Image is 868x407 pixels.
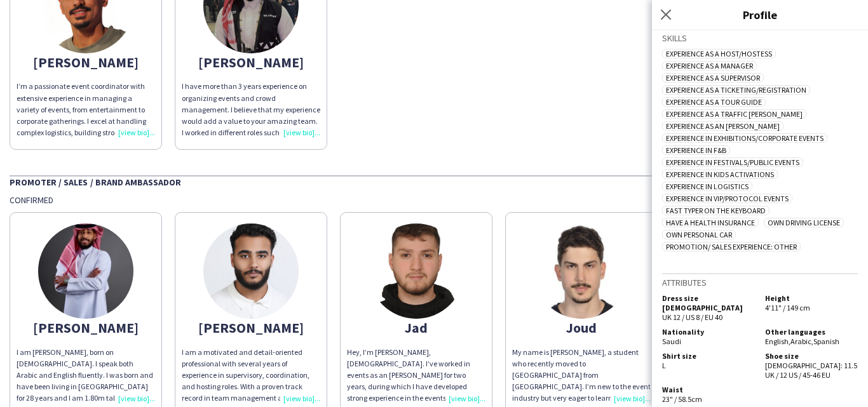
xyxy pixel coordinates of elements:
div: [PERSON_NAME] [182,322,320,333]
span: Experience as an [PERSON_NAME] [662,121,783,131]
div: I’m a passionate event coordinator with extensive experience in managing a variety of events, fro... [17,81,155,138]
span: Promotion/ Sales Experience: Other [662,242,801,251]
h3: Attributes [662,277,858,288]
div: Joud [512,322,651,333]
img: thumb-688b9681e9f7d.jpeg [38,224,133,319]
span: Experience in VIP/Protocol Events [662,194,792,203]
div: Promoter / Sales / Brand Ambassador [10,175,858,188]
div: I am [PERSON_NAME], born on [DEMOGRAPHIC_DATA]. I speak both Arabic and English fluently. I was b... [17,347,155,404]
span: Spanish [813,337,839,346]
div: My name is [PERSON_NAME], a student who recently moved to [GEOGRAPHIC_DATA] from [GEOGRAPHIC_DATA... [512,347,651,404]
span: Experience in Exhibitions/Corporate Events [662,133,827,143]
div: [PERSON_NAME] [182,57,320,68]
div: [PERSON_NAME] [17,57,155,68]
span: 4'11" / 149 cm [765,303,810,312]
span: Experience in Logistics [662,182,752,191]
h5: Waist [662,385,755,394]
span: Experience in Kids Activations [662,170,778,179]
span: Experience as a Supervisor [662,73,764,83]
h5: Dress size [DEMOGRAPHIC_DATA] [662,293,755,312]
span: English , [765,337,790,346]
span: 23" / 58.5cm [662,394,702,404]
span: Experience as a Host/Hostess [662,49,776,58]
span: Arabic , [790,337,813,346]
div: Jad [347,322,485,333]
span: Experience as a Tour Guide [662,97,766,107]
h5: Shirt size [662,351,755,361]
span: L [662,361,666,370]
span: Experience in F&B [662,145,730,155]
span: [DEMOGRAPHIC_DATA]: 11.5 UK / 12 US / 45-46 EU [765,361,857,380]
span: Experience as a Traffic [PERSON_NAME] [662,109,806,119]
h3: Skills [662,32,858,44]
h3: Profile [652,6,868,23]
span: Own Personal Car [662,230,736,239]
img: thumb-67040ee91bc4d.jpeg [203,224,299,319]
div: Hey, I’m [PERSON_NAME], [DEMOGRAPHIC_DATA]. I’ve worked in events as an [PERSON_NAME] for two yea... [347,347,485,404]
img: thumb-677cabd1aaa96.jpeg [369,224,464,319]
span: Have a Health Insurance [662,218,759,227]
p: I am a motivated and detail-oriented professional with several years of experience in supervisory... [182,347,320,404]
span: Saudi [662,337,681,346]
h5: Other languages [765,327,858,337]
span: Own Driving License [764,218,844,227]
span: Fast typer on the keyboard [662,206,770,215]
div: Confirmed [10,194,858,206]
span: Experience as a Ticketing/Registration [662,85,810,95]
span: UK 12 / US 8 / EU 40 [662,312,722,322]
div: I have more than 3 years experience on organizing events and crowd management. I believe that my ... [182,81,320,138]
img: thumb-685fa66bdd8c8.jpeg [534,224,629,319]
div: [PERSON_NAME] [17,322,155,333]
span: Experience in Festivals/Public Events [662,157,803,167]
h5: Nationality [662,327,755,337]
h5: Shoe size [765,351,858,361]
span: Experience as a Manager [662,61,757,70]
h5: Height [765,293,858,303]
